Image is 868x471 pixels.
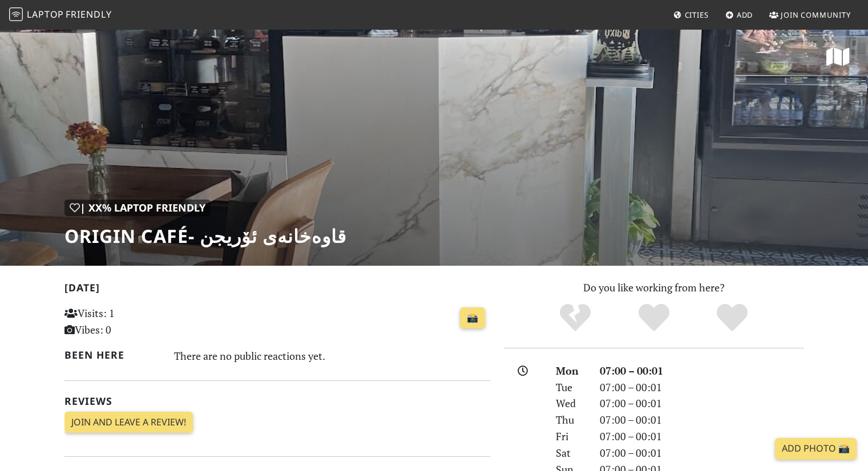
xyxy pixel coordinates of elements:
div: Definitely! [693,302,772,334]
div: Mon [549,363,592,379]
h2: Been here [64,349,161,361]
div: Sat [549,445,592,461]
h1: Origin Café- قاوەخانەی ئۆریجن [64,225,346,247]
div: 07:00 – 00:01 [593,363,811,379]
span: Friendly [66,8,111,21]
a: LaptopFriendly LaptopFriendly [9,5,112,25]
a: Add Photo 📸 [775,438,857,460]
div: Yes [615,302,693,334]
div: Wed [549,395,592,412]
h2: [DATE] [64,282,490,298]
a: Join Community [765,5,855,25]
div: There are no public reactions yet. [174,347,490,365]
div: 07:00 – 00:01 [593,379,811,396]
span: Laptop [27,8,64,21]
div: Tue [549,379,592,396]
a: Add [721,5,758,25]
div: 07:00 – 00:01 [593,412,811,428]
div: 07:00 – 00:01 [593,428,811,445]
div: Thu [549,412,592,428]
span: Cities [685,10,709,20]
div: Fri [549,428,592,445]
span: Join Community [781,10,851,20]
div: 07:00 – 00:01 [593,445,811,461]
p: Visits: 1 Vibes: 0 [64,305,197,338]
div: No [536,302,615,334]
img: LaptopFriendly [9,7,23,21]
h2: Reviews [64,395,490,407]
a: Join and leave a review! [64,412,193,433]
a: Cities [669,5,713,25]
div: 07:00 – 00:01 [593,395,811,412]
span: Add [737,10,753,20]
div: | XX% Laptop Friendly [64,200,211,216]
a: 📸 [460,307,485,329]
p: Do you like working from here? [504,279,804,296]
